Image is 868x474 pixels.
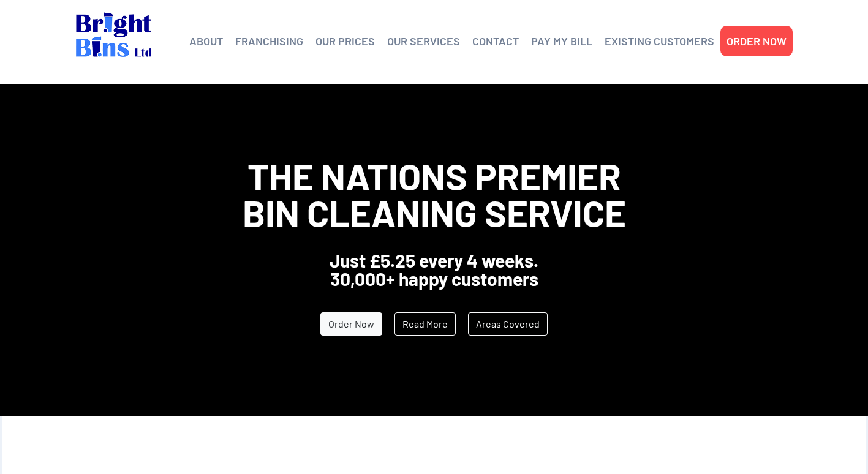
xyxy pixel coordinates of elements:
[468,312,548,336] a: Areas Covered
[531,32,592,50] a: PAY MY BILL
[235,32,303,50] a: FRANCHISING
[320,312,382,336] a: Order Now
[394,312,456,336] a: Read More
[605,32,714,50] a: EXISTING CUSTOMERS
[387,32,460,50] a: OUR SERVICES
[243,154,626,235] span: The Nations Premier Bin Cleaning Service
[726,32,787,50] a: ORDER NOW
[472,32,519,50] a: CONTACT
[189,32,223,50] a: ABOUT
[315,32,375,50] a: OUR PRICES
